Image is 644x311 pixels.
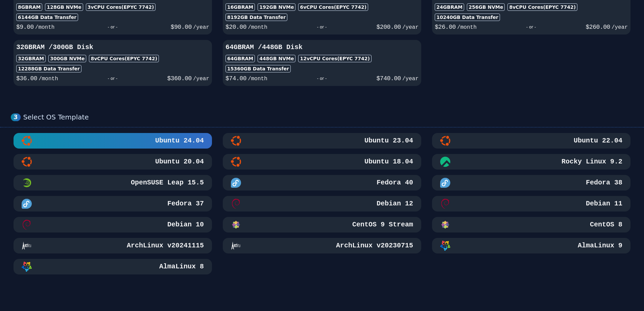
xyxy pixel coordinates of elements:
[440,199,450,209] img: Debian 11
[45,3,83,11] div: 128 GB NVMe
[16,3,42,11] div: 8GB RAM
[231,136,241,146] img: Ubuntu 23.04
[377,75,401,82] span: $ 740.00
[231,241,241,251] img: ArchLinux v20230715
[335,241,413,250] h3: ArchLinux v20230715
[432,154,630,170] button: Rocky Linux 9.2Rocky Linux 9.2
[154,157,204,166] h3: Ubuntu 20.04
[16,24,34,30] span: $ 9.00
[457,24,477,30] span: /month
[158,262,204,271] h3: AlmaLinux 8
[435,24,456,30] span: $ 26.00
[223,196,421,212] button: Debian 12Debian 12
[35,24,55,30] span: /month
[477,22,586,32] div: - or -
[435,3,464,11] div: 24GB RAM
[125,241,204,250] h3: ArchLinux v20241115
[14,175,212,191] button: OpenSUSE Leap 15.5 MinimalOpenSUSE Leap 15.5
[14,217,212,232] button: Debian 10Debian 10
[23,113,633,121] div: Select OS Template
[231,220,241,230] img: CentOS 9 Stream
[223,217,421,232] button: CentOS 9 StreamCentOS 9 Stream
[440,241,450,251] img: AlmaLinux 9
[22,199,32,209] img: Fedora 37
[22,241,32,251] img: ArchLinux v20241115
[89,55,159,62] div: 8 vCPU Cores (EPYC 7742)
[267,74,377,83] div: - or -
[86,3,156,11] div: 3 vCPU Cores (EPYC 7742)
[14,40,212,86] button: 32GBRAM /300GB Disk32GBRAM300GB NVMe8vCPU Cores(EPYC 7742)12288GB Data Transfer$36.00/month- or -...
[375,178,413,187] h3: Fedora 40
[223,133,421,149] button: Ubuntu 23.04Ubuntu 23.04
[432,238,630,253] button: AlmaLinux 9AlmaLinux 9
[298,55,371,62] div: 12 vCPU Cores (EPYC 7742)
[572,136,622,146] h3: Ubuntu 22.04
[16,65,81,72] div: 12288 GB Data Transfer
[440,136,450,146] img: Ubuntu 22.04
[48,55,86,62] div: 300 GB NVMe
[435,14,500,21] div: 10240 GB Data Transfer
[225,24,246,30] span: $ 20.00
[589,220,622,229] h3: CentOS 8
[225,55,255,62] div: 64GB RAM
[363,157,413,166] h3: Ubuntu 18.04
[166,220,204,229] h3: Debian 10
[402,24,419,30] span: /year
[440,178,450,188] img: Fedora 38
[167,75,192,82] span: $ 360.00
[248,76,267,82] span: /month
[16,55,46,62] div: 32GB RAM
[58,74,167,83] div: - or -
[14,238,212,253] button: ArchLinux v20241115ArchLinux v20241115
[171,24,192,30] span: $ 90.00
[363,136,413,146] h3: Ubuntu 23.04
[432,133,630,149] button: Ubuntu 22.04Ubuntu 22.04
[14,196,212,212] button: Fedora 37Fedora 37
[223,40,421,86] button: 64GBRAM /448GB Disk64GBRAM448GB NVMe12vCPU Cores(EPYC 7742)15360GB Data Transfer$74.00/month- or ...
[193,76,209,82] span: /year
[560,157,622,166] h3: Rocky Linux 9.2
[432,175,630,191] button: Fedora 38Fedora 38
[440,157,450,167] img: Rocky Linux 9.2
[166,199,204,208] h3: Fedora 37
[22,262,32,272] img: AlmaLinux 8
[16,75,37,82] span: $ 36.00
[351,220,413,229] h3: CentOS 9 Stream
[507,3,577,11] div: 8 vCPU Cores (EPYC 7742)
[432,196,630,212] button: Debian 11Debian 11
[585,199,622,208] h3: Debian 11
[14,133,212,149] button: Ubuntu 24.04Ubuntu 24.04
[440,220,450,230] img: CentOS 8
[402,76,419,82] span: /year
[258,3,295,11] div: 192 GB NVMe
[248,24,267,30] span: /month
[377,24,401,30] span: $ 200.00
[14,259,212,274] button: AlmaLinux 8AlmaLinux 8
[267,22,377,32] div: - or -
[225,65,291,72] div: 15360 GB Data Transfer
[231,199,241,209] img: Debian 12
[11,113,21,121] div: 3
[193,24,209,30] span: /year
[223,154,421,170] button: Ubuntu 18.04Ubuntu 18.04
[129,178,204,187] h3: OpenSUSE Leap 15.5
[231,178,241,188] img: Fedora 40
[231,157,241,167] img: Ubuntu 18.04
[54,22,170,32] div: - or -
[576,241,622,250] h3: AlmaLinux 9
[612,24,628,30] span: /year
[22,178,32,188] img: OpenSUSE Leap 15.5 Minimal
[225,14,287,21] div: 8192 GB Data Transfer
[432,217,630,232] button: CentOS 8CentOS 8
[467,3,505,11] div: 256 GB NVMe
[39,76,58,82] span: /month
[586,24,610,30] span: $ 260.00
[223,175,421,191] button: Fedora 40Fedora 40
[375,199,413,208] h3: Debian 12
[223,238,421,253] button: ArchLinux v20230715ArchLinux v20230715
[22,157,32,167] img: Ubuntu 20.04
[22,220,32,230] img: Debian 10
[22,136,32,146] img: Ubuntu 24.04
[154,136,204,146] h3: Ubuntu 24.04
[14,154,212,170] button: Ubuntu 20.04Ubuntu 20.04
